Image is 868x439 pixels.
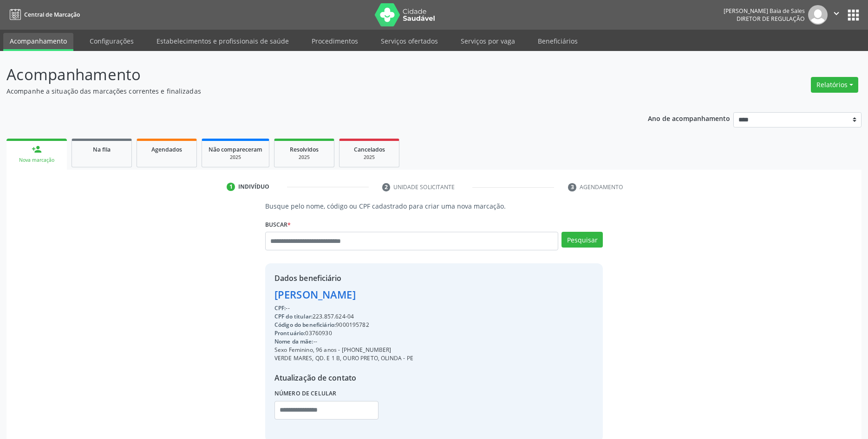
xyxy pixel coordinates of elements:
[274,304,413,312] div: --
[274,287,413,302] div: [PERSON_NAME]
[724,7,805,15] div: [PERSON_NAME] Baia de Sales
[209,146,262,153] span: Não compareceram
[32,144,42,154] div: person_add
[808,5,828,25] img: img
[83,33,140,49] a: Configurações
[290,146,319,153] span: Resolvidos
[274,304,286,312] span: CPF:
[561,232,603,248] button: Pesquisar
[531,33,584,49] a: Beneficiários
[238,183,269,191] div: Indivíduo
[3,33,73,51] a: Acompanhamento
[151,146,182,153] span: Agendados
[274,321,336,329] span: Código do beneficiário:
[24,11,80,19] span: Central de Marcação
[274,346,413,354] div: Sexo Feminino, 96 anos - [PHONE_NUMBER]
[274,329,306,337] span: Prontuário:
[274,329,413,337] div: 03760930
[831,8,842,19] i: 
[150,33,295,49] a: Estabelecimentos e profissionais de saúde
[648,112,730,124] p: Ano de acompanhamento
[274,337,413,346] div: --
[227,183,235,191] div: 1
[274,312,313,320] span: CPF do titular:
[274,372,413,383] div: Atualização de contato
[274,312,413,321] div: 223.857.624-04
[737,15,805,23] span: Diretor de regulação
[7,7,80,22] a: Central de Marcação
[274,387,337,401] label: Número de celular
[374,33,444,49] a: Serviços ofertados
[305,33,365,49] a: Procedimentos
[811,77,858,93] button: Relatórios
[274,321,413,329] div: 9000195782
[274,273,413,284] div: Dados beneficiário
[346,154,392,161] div: 2025
[828,5,845,25] button: 
[354,146,385,153] span: Cancelados
[265,201,603,211] p: Busque pelo nome, código ou CPF cadastrado para criar uma nova marcação.
[7,63,605,86] p: Acompanhamento
[845,7,861,23] button: apps
[265,217,291,232] label: Buscar
[454,33,522,49] a: Serviços por vaga
[7,86,605,96] p: Acompanhe a situação das marcações correntes e finalizadas
[93,146,111,153] span: Na fila
[209,154,262,161] div: 2025
[274,337,313,345] span: Nome da mãe:
[281,154,327,161] div: 2025
[13,157,60,164] div: Nova marcação
[274,354,413,363] div: VERDE MARES, QD. E 1 B, OURO PRETO, OLINDA - PE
